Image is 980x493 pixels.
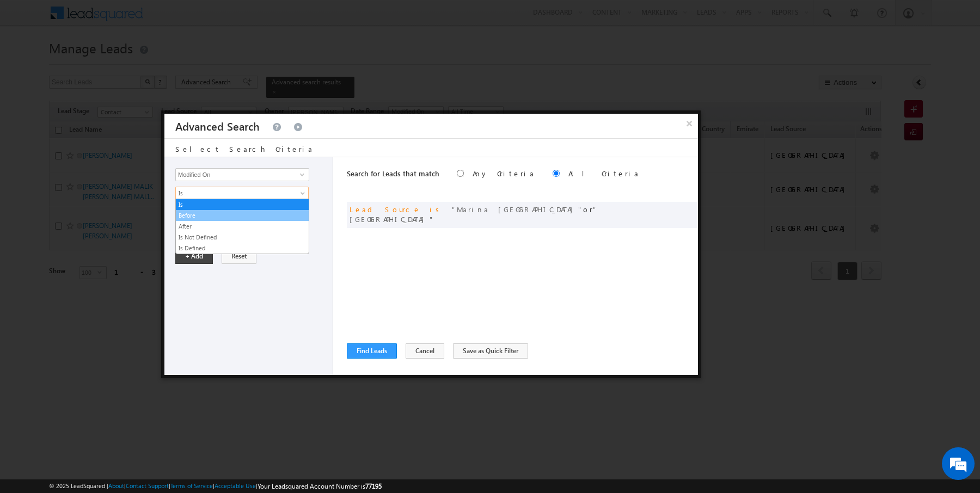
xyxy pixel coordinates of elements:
div: Minimize live chat window [179,5,205,32]
span: Lead Source [350,205,421,214]
button: Find Leads [347,343,397,359]
a: Is [176,200,309,209]
a: Before [176,211,309,220]
a: Is [175,187,309,200]
em: Start Chat [148,335,198,350]
span: Is [176,188,294,198]
button: × [681,114,698,133]
div: Chat with us now [57,57,183,71]
label: All Criteria [568,169,640,178]
span: © 2025 LeadSquared | | | | | [49,481,382,491]
a: Is Defined [176,243,309,253]
a: After [176,221,309,231]
a: Contact Support [126,482,169,489]
button: Save as Quick Filter [453,343,528,359]
a: Acceptable Use [215,482,256,489]
span: [GEOGRAPHIC_DATA] [350,205,598,224]
span: or [350,205,598,224]
span: 77195 [365,482,382,490]
input: Type to Search [175,168,309,181]
a: About [108,482,124,489]
a: Show All Items [294,169,308,180]
textarea: Type your message and hit 'Enter' [14,101,199,326]
button: Reset [222,249,256,264]
ul: Is [175,199,309,254]
h3: Advanced Search [175,114,260,138]
button: + Add [175,249,213,264]
span: Your Leadsquared Account Number is [258,482,382,490]
a: Is Not Defined [176,232,309,242]
a: Terms of Service [170,482,213,489]
span: Select Search Criteria [175,144,314,153]
label: Any Criteria [473,169,535,178]
button: Cancel [406,343,444,359]
img: d_60004797649_company_0_60004797649 [19,57,46,71]
span: Search for Leads that match [347,169,439,178]
span: Marina [GEOGRAPHIC_DATA] [452,205,583,214]
span: is [430,205,443,214]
